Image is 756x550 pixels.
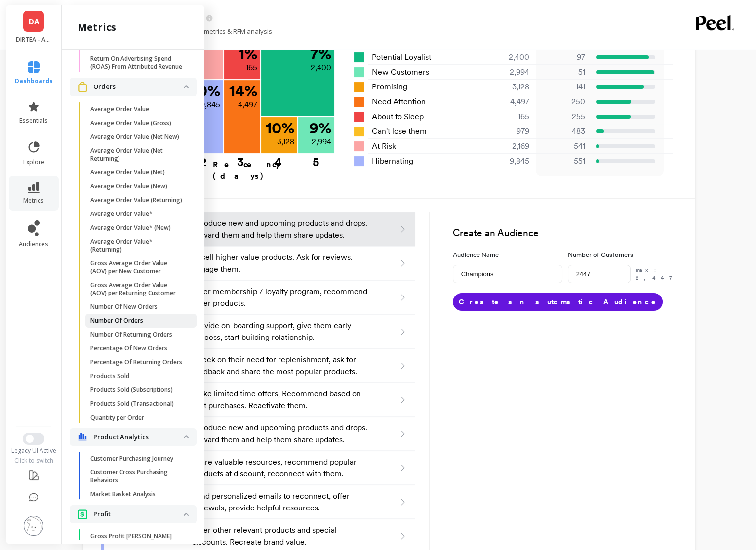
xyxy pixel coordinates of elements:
[259,154,297,164] div: 4
[192,252,369,275] p: Upsell higher value products. Ask for reviews. Engage them.
[239,46,257,62] p: 1 %
[90,372,129,380] p: Products Sold
[90,105,149,113] p: Average Order Value
[192,320,369,343] p: Provide on-boarding support, give them early success, start building relationship.
[453,250,562,260] label: Audience Name
[93,82,184,92] p: Orders
[542,111,585,123] p: 255
[568,250,677,260] label: Number of Customers
[90,169,165,176] p: Average Order Value (Net)
[297,154,334,164] div: 5
[309,120,331,136] p: 9 %
[90,303,158,311] p: Number Of New Orders
[90,55,185,71] p: Return On Advertising Spend (ROAS) From Attributed Revenue
[78,82,87,92] img: navigation item icon
[372,126,427,137] span: Can't lose them
[192,456,369,480] p: Share valuable resources, recommend popular products at discount, reconnect with them.
[372,140,396,152] span: At Risk
[23,158,44,166] span: explore
[90,344,167,352] p: Percentage Of New Orders
[636,266,677,282] p: max: 2,447
[184,435,189,438] img: down caret icon
[90,259,185,275] p: Gross Average Order Value (AOV) per New Customer
[222,154,259,164] div: 3
[90,358,182,366] p: Percentage Of Returning Orders
[90,490,156,498] p: Market Basket Analysis
[266,120,294,136] p: 10 %
[24,516,43,536] img: profile picture
[16,36,52,43] p: DIRTEA - Amazon
[90,196,182,204] p: Average Order Value (Returning)
[471,126,542,137] div: 979
[453,293,663,311] button: Create an automatic Audience
[5,447,63,455] div: Legacy UI Active
[471,96,542,108] div: 4,497
[90,147,185,163] p: Average Order Value (Net Returning)
[542,66,585,78] p: 51
[90,317,143,325] p: Number Of Orders
[93,509,184,519] p: Profit
[90,400,174,408] p: Products Sold (Transactional)
[15,77,53,85] span: dashboards
[184,85,189,88] img: down caret icon
[78,509,87,519] img: navigation item icon
[453,265,562,283] input: e.g. Black friday
[90,414,144,422] p: Quantity per Order
[471,155,542,167] div: 9,845
[372,96,426,108] span: Need Attention
[372,66,429,78] span: New Customers
[542,126,585,137] p: 483
[471,111,542,123] div: 165
[542,140,585,152] p: 541
[78,433,87,441] img: navigation item icon
[312,136,331,148] p: 2,994
[192,217,369,241] p: Introduce new and upcoming products and drops. Reward them and help them share updates.
[184,513,189,516] img: down caret icon
[23,433,44,445] button: Switch to New UI
[192,354,369,378] p: Check on their need for replenishment, ask for feedback and share the most popular products.
[310,46,331,62] p: 7 %
[19,240,48,248] span: audiences
[277,136,294,148] p: 3,128
[90,532,172,540] p: Gross Profit [PERSON_NAME]
[78,20,116,34] h2: metrics
[192,490,369,514] p: Send personalized emails to reconnect, offer renewals, provide helpful resources.
[372,81,407,93] span: Promising
[19,117,48,125] span: essentials
[372,155,413,167] span: Hibernating
[542,155,585,167] p: 551
[372,51,431,63] span: Potential Loyalist
[23,197,44,205] span: metrics
[90,386,173,394] p: Products Sold (Subscriptions)
[238,99,257,111] p: 4,497
[90,238,185,254] p: Average Order Value* (Returning)
[453,226,677,241] h3: Create an Audience
[229,83,257,99] p: 14 %
[213,159,334,182] p: Recency (days)
[90,133,179,141] p: Average Order Value (Net New)
[90,119,171,127] p: Average Order Value (Gross)
[192,286,369,309] p: Offer membership / loyalty program, recommend other products.
[471,51,542,63] div: 2,400
[90,468,185,484] p: Customer Cross Purchasing Behaviors
[90,455,173,463] p: Customer Purchasing Journey
[471,81,542,93] div: 3,128
[471,140,542,152] div: 2,169
[311,62,331,74] p: 2,400
[568,265,631,283] input: e.g. 500
[90,224,171,232] p: Average Order Value* (New)
[90,281,185,297] p: Gross Average Order Value (AOV) per Returning Customer
[29,16,39,27] span: DA
[5,457,63,465] div: Click to switch
[471,66,542,78] div: 2,994
[200,99,220,111] p: 9,845
[542,96,585,108] p: 250
[372,111,424,123] span: About to Sleep
[192,524,369,548] p: Offer other relevant products and special discounts. Recreate brand value.
[93,432,184,442] p: Product Analytics
[90,210,153,218] p: Average Order Value*
[246,62,257,74] p: 165
[192,388,369,412] p: Make limited time offers, Recommend based on past purchases. Reactivate them.
[90,331,172,338] p: Number Of Returning Orders
[542,81,585,93] p: 141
